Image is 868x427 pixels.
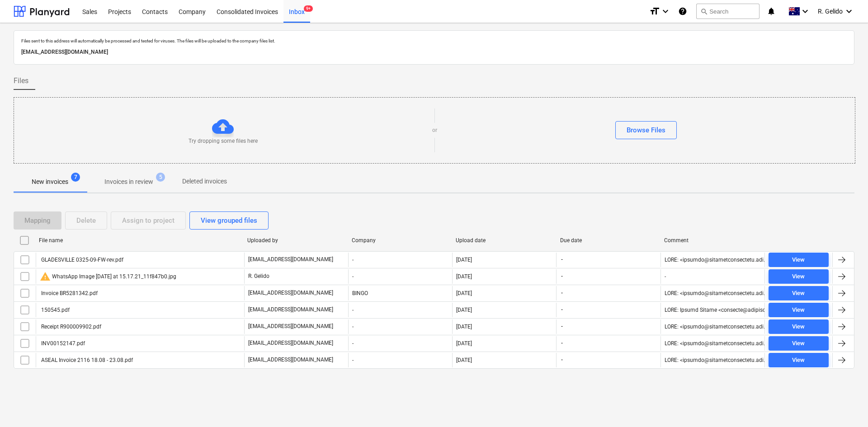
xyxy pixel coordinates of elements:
div: Browse Files [627,124,665,136]
div: View [792,272,805,282]
span: warning [40,271,51,282]
div: Invoice BR5281342.pdf [40,290,98,296]
button: View [769,286,829,300]
div: [DATE] [456,257,472,263]
div: View [792,338,805,349]
button: View [769,253,829,267]
div: View [792,322,805,332]
div: [DATE] [456,357,472,363]
p: Deleted invoices [182,177,227,186]
span: - [560,256,564,263]
p: [EMAIL_ADDRESS][DOMAIN_NAME] [248,289,333,297]
div: View [792,355,805,366]
div: File name [39,237,240,244]
button: View [769,303,829,317]
i: format_size [649,6,660,17]
i: keyboard_arrow_down [844,6,854,17]
span: Files [14,75,28,86]
div: - [348,353,452,367]
div: Due date [560,237,657,244]
div: Comment [664,237,761,244]
i: keyboard_arrow_down [660,6,671,17]
div: - [348,253,452,267]
p: Files sent to this address will automatically be processed and tested for viruses. The files will... [21,38,847,44]
i: notifications [767,6,776,17]
p: Try dropping some files here [189,137,258,145]
span: - [560,272,564,280]
span: search [700,8,708,15]
div: - [348,319,452,334]
div: BINGO [348,286,452,300]
div: - [348,269,452,284]
p: [EMAIL_ADDRESS][DOMAIN_NAME] [248,356,333,364]
div: ASEAL Invoice 2116 18.08 - 23.08.pdf [40,357,133,363]
button: View [769,319,829,334]
div: View grouped files [201,215,257,226]
button: Browse Files [615,121,677,139]
div: INV00152147.pdf [40,340,85,347]
i: Knowledge base [678,6,687,17]
p: Invoices in review [104,177,153,187]
div: [DATE] [456,324,472,330]
div: View [792,288,805,299]
p: [EMAIL_ADDRESS][DOMAIN_NAME] [248,306,333,314]
div: - [665,273,666,280]
p: [EMAIL_ADDRESS][DOMAIN_NAME] [248,256,333,263]
button: View [769,353,829,367]
button: View grouped files [189,211,269,230]
div: - [348,303,452,317]
span: - [560,356,564,364]
p: [EMAIL_ADDRESS][DOMAIN_NAME] [248,323,333,330]
span: 7 [71,173,80,182]
div: Company [352,237,449,244]
div: Try dropping some files hereorBrowse Files [14,97,855,164]
button: Search [696,4,759,19]
button: View [769,336,829,351]
div: [DATE] [456,340,472,347]
div: Receipt R900009902.pdf [40,324,101,330]
p: [EMAIL_ADDRESS][DOMAIN_NAME] [21,47,847,57]
span: - [560,306,564,314]
div: [DATE] [456,307,472,313]
p: [EMAIL_ADDRESS][DOMAIN_NAME] [248,339,333,347]
span: - [560,339,564,347]
div: Uploaded by [247,237,344,244]
div: 150545.pdf [40,307,70,313]
span: 5 [156,173,165,182]
i: keyboard_arrow_down [800,6,811,17]
div: [DATE] [456,273,472,280]
p: or [432,127,437,134]
span: R. Gelido [818,8,843,15]
div: View [792,255,805,265]
span: - [560,289,564,297]
div: [DATE] [456,290,472,296]
span: - [560,323,564,330]
div: WhatsApp Image [DATE] at 15.17.21_11f847b0.jpg [40,271,176,282]
p: R. Gelido [248,272,269,280]
div: - [348,336,452,351]
iframe: Chat Widget [823,384,868,427]
div: View [792,305,805,315]
span: 9+ [304,5,313,12]
button: View [769,269,829,284]
p: New invoices [32,177,68,187]
div: GLADESVILLE 0325-09-FW-rev.pdf [40,257,123,263]
div: Upload date [456,237,553,244]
